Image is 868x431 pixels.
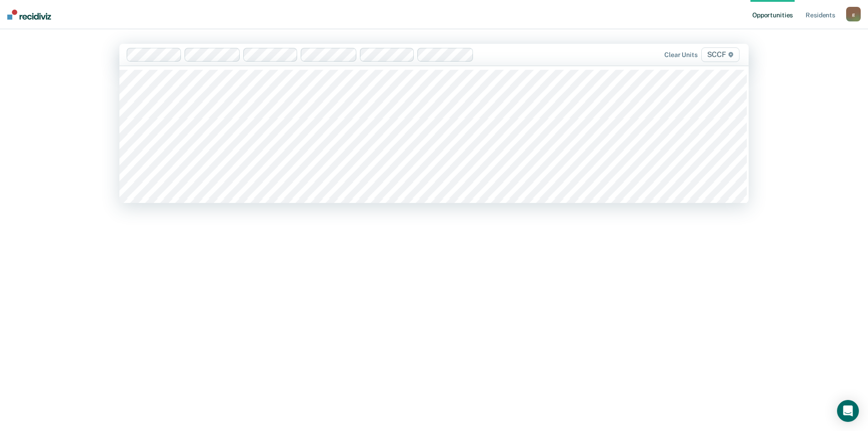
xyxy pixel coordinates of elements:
[846,7,861,21] button: g
[7,10,51,20] img: Recidiviz
[664,51,698,59] div: Clear units
[837,400,859,422] div: Open Intercom Messenger
[701,47,740,62] span: SCCF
